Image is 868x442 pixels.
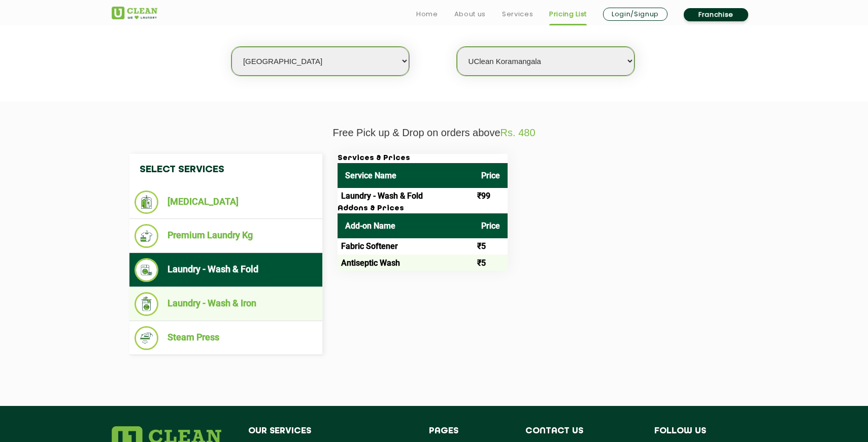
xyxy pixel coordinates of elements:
[500,127,536,138] span: Rs. 480
[338,238,474,255] td: Fabric Softener
[112,127,756,139] p: Free Pick up & Drop on orders above
[549,8,587,20] a: Pricing List
[135,326,158,350] img: Steam Press
[135,292,317,316] li: Laundry - Wash & Iron
[338,255,474,271] td: Antiseptic Wash
[474,213,508,238] th: Price
[338,213,474,238] th: Add-on Name
[684,8,748,21] a: Franchise
[603,8,667,21] a: Login/Signup
[135,224,158,248] img: Premium Laundry Kg
[112,7,157,19] img: UClean Laundry and Dry Cleaning
[135,258,317,282] li: Laundry - Wash & Fold
[135,326,317,350] li: Steam Press
[338,154,508,163] h3: Services & Prices
[474,255,508,271] td: ₹5
[135,224,317,248] li: Premium Laundry Kg
[502,8,533,20] a: Services
[135,258,158,282] img: Laundry - Wash & Fold
[454,8,486,20] a: About us
[416,8,438,20] a: Home
[338,188,474,204] td: Laundry - Wash & Fold
[135,191,158,214] img: Dry Cleaning
[135,292,158,316] img: Laundry - Wash & Iron
[474,188,508,204] td: ₹99
[129,154,322,185] h4: Select Services
[338,163,474,188] th: Service Name
[338,204,508,213] h3: Addons & Prices
[474,238,508,255] td: ₹5
[474,163,508,188] th: Price
[135,191,317,214] li: [MEDICAL_DATA]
